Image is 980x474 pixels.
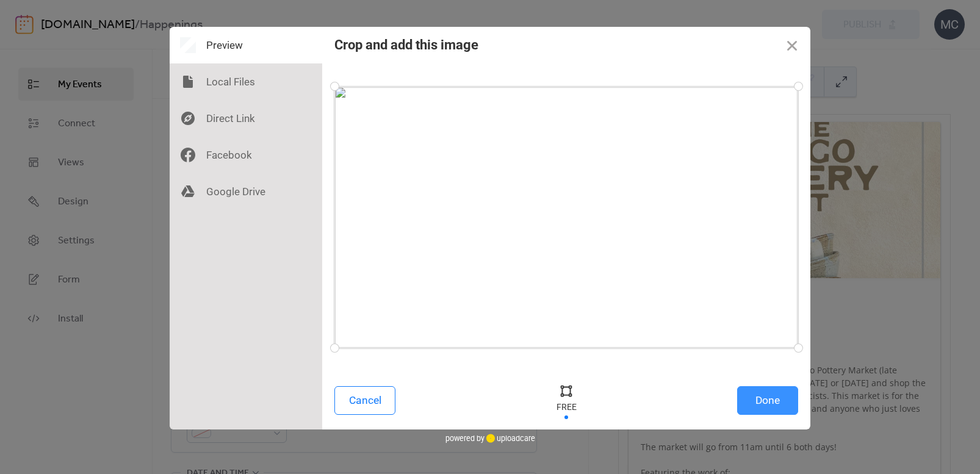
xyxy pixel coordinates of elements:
[170,27,322,63] div: Preview
[485,434,535,443] a: uploadcare
[170,137,322,173] div: Facebook
[774,27,810,63] button: Close
[445,429,535,448] div: powered by
[170,100,322,137] div: Direct Link
[737,386,798,415] button: Done
[170,173,322,210] div: Google Drive
[334,37,478,52] div: Crop and add this image
[334,386,395,415] button: Cancel
[170,63,322,100] div: Local Files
